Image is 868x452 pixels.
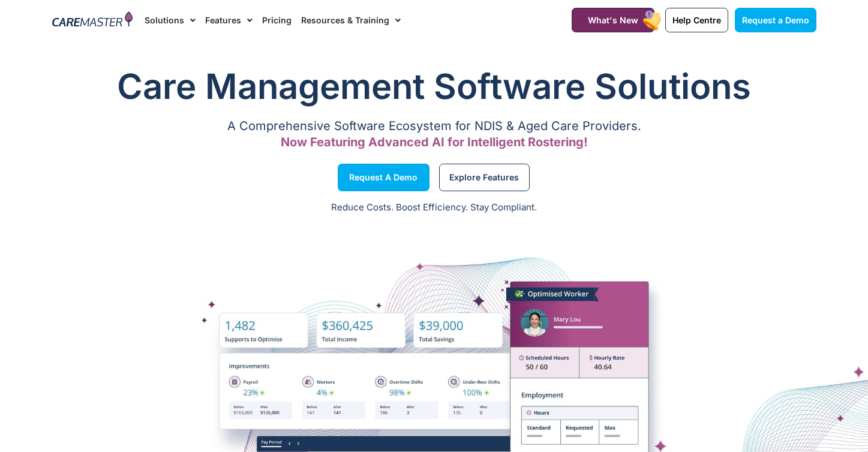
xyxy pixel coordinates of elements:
[449,174,519,180] span: Explore Features
[52,11,133,29] img: CareMaster Logo
[735,8,816,32] a: Request a Demo
[349,174,418,180] span: Request a Demo
[52,122,816,130] p: A Comprehensive Software Ecosystem for NDIS & Aged Care Providers.
[338,164,430,191] a: Request a Demo
[7,201,861,215] p: Reduce Costs. Boost Efficiency. Stay Compliant.
[281,135,588,149] span: Now Featuring Advanced AI for Intelligent Rostering!
[742,15,809,25] span: Request a Demo
[672,15,721,25] span: Help Centre
[52,62,816,110] h1: Care Management Software Solutions
[572,8,654,32] a: What's New
[439,164,530,191] a: Explore Features
[665,8,728,32] a: Help Centre
[588,15,638,25] span: What's New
